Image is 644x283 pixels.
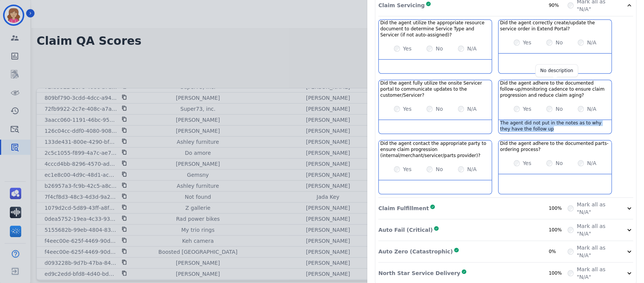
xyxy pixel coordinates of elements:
[577,266,616,281] label: Mark all as "N/A"
[500,140,610,153] h3: Did the agent adhere to the documented parts-ordering process?
[380,80,490,98] h3: Did the agent fully utilize the onsite Servicer portal to communicate updates to the customer/Ser...
[378,269,460,277] p: North Star Service Delivery
[548,2,567,8] div: 90%
[555,39,563,46] label: No
[403,45,412,52] label: Yes
[523,105,531,113] label: Yes
[500,80,610,98] h3: Did the agent adhere to the documented follow-up/monitoring cadence to ensure claim progression a...
[523,39,531,46] label: Yes
[577,222,616,237] label: Mark all as "N/A"
[523,159,531,167] label: Yes
[548,205,567,211] div: 100%
[378,2,425,9] p: Claim Servicing
[467,105,476,113] label: N/A
[403,105,412,113] label: Yes
[577,201,616,216] label: Mark all as "N/A"
[540,68,573,74] div: No description
[577,244,616,259] label: Mark all as "N/A"
[498,120,611,134] div: The agent did not put in the notes as to why they have the follow up
[436,45,443,52] label: No
[436,165,443,173] label: No
[403,165,412,173] label: Yes
[467,45,476,52] label: N/A
[555,159,563,167] label: No
[500,20,610,32] h3: Did the agent correctly create/update the service order in Extend Portal?
[378,226,432,234] p: Auto Fail (Critical)
[548,227,567,233] div: 100%
[378,248,453,255] p: Auto Zero (Catastrophic)
[548,248,567,255] div: 0%
[548,270,567,276] div: 100%
[380,140,490,159] h3: Did the agent contact the appropriate party to ensure claim progression (internal/merchant/servic...
[380,20,490,38] h3: Did the agent utilize the appropriate resource document to determine Service Type and Servicer (i...
[436,105,443,113] label: No
[467,165,476,173] label: N/A
[587,105,596,113] label: N/A
[378,204,429,212] p: Claim Fulfillment
[587,39,596,46] label: N/A
[587,159,596,167] label: N/A
[555,105,563,113] label: No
